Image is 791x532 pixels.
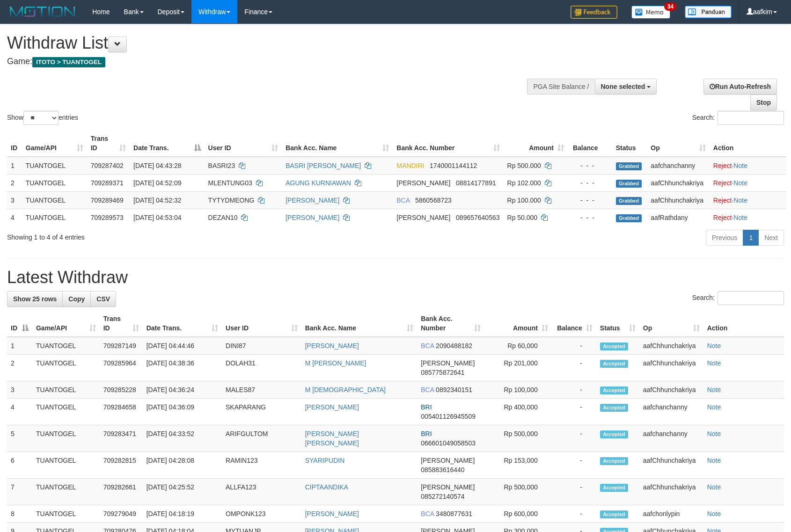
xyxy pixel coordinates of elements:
[707,359,721,367] a: Note
[100,479,143,505] td: 709282661
[13,295,57,303] span: Show 25 rows
[305,457,345,464] a: SYARIPUDIN
[484,399,552,425] td: Rp 400,000
[7,425,32,452] td: 5
[421,493,464,500] span: Copy 085272140574 to clipboard
[7,310,32,337] th: ID: activate to sort column descending
[421,466,464,474] span: Copy 085883616440 to clipboard
[421,430,432,437] span: BRI
[616,162,642,170] span: Grabbed
[571,161,608,170] div: - - -
[143,355,222,381] td: [DATE] 04:38:36
[32,425,100,452] td: TUANTOGEL
[68,295,85,303] span: Copy
[639,381,703,399] td: aafChhunchakriya
[596,310,639,337] th: Status: activate to sort column ascending
[22,157,87,175] td: TUANTOGEL
[7,399,32,425] td: 4
[7,111,78,125] label: Show entries
[436,386,472,394] span: Copy 0892340151 to clipboard
[208,197,255,204] span: TYTYDMEONG
[286,214,339,221] a: [PERSON_NAME]
[305,342,359,350] a: [PERSON_NAME]
[639,399,703,425] td: aafchanchanny
[305,386,386,394] a: M [DEMOGRAPHIC_DATA]
[507,162,541,169] span: Rp 500.000
[707,430,721,437] a: Note
[733,214,747,221] a: Note
[7,130,22,157] th: ID
[143,479,222,505] td: [DATE] 04:25:52
[100,452,143,479] td: 709282815
[96,295,110,303] span: CSV
[600,510,628,518] span: Accepted
[301,310,417,337] th: Bank Acc. Name: activate to sort column ascending
[552,425,596,452] td: -
[713,214,732,221] a: Reject
[22,130,87,157] th: Game/API: activate to sort column ascending
[600,386,628,394] span: Accepted
[639,505,703,523] td: aafchonlypin
[133,179,181,187] span: [DATE] 04:52:09
[552,355,596,381] td: -
[430,162,477,169] span: Copy 1740001144112 to clipboard
[7,34,518,52] h1: Withdraw List
[436,510,472,517] span: Copy 3480877631 to clipboard
[703,310,784,337] th: Action
[32,381,100,399] td: TUANTOGEL
[7,505,32,523] td: 8
[710,174,786,191] td: ·
[7,381,32,399] td: 3
[7,479,32,505] td: 7
[32,452,100,479] td: TUANTOGEL
[415,197,452,204] span: Copy 5860568723 to clipboard
[639,310,703,337] th: Op: activate to sort column ascending
[484,310,552,337] th: Amount: activate to sort column ascending
[664,2,677,11] span: 34
[100,381,143,399] td: 709285228
[421,457,475,464] span: [PERSON_NAME]
[208,214,238,221] span: DEZAN10
[421,342,434,350] span: BCA
[571,196,608,205] div: - - -
[647,191,709,209] td: aafChhunchakriya
[143,425,222,452] td: [DATE] 04:33:52
[713,197,732,204] a: Reject
[568,130,612,157] th: Balance
[87,130,130,157] th: Trans ID: activate to sort column ascending
[758,230,784,246] a: Next
[647,157,709,175] td: aafchanchanny
[305,510,359,517] a: [PERSON_NAME]
[421,359,475,367] span: [PERSON_NAME]
[22,191,87,209] td: TUANTOGEL
[143,505,222,523] td: [DATE] 04:18:19
[484,505,552,523] td: Rp 600,000
[100,337,143,355] td: 709287149
[647,174,709,191] td: aafChhunchakriya
[710,209,786,226] td: ·
[456,179,496,187] span: Copy 08814177891 to clipboard
[32,505,100,523] td: TUANTOGEL
[91,162,124,169] span: 709287402
[130,130,205,157] th: Date Trans.: activate to sort column descending
[710,191,786,209] td: ·
[7,191,22,209] td: 3
[143,337,222,355] td: [DATE] 04:44:46
[421,439,476,447] span: Copy 066601049058503 to clipboard
[504,130,568,157] th: Amount: activate to sort column ascending
[7,337,32,355] td: 1
[710,157,786,175] td: ·
[707,510,721,517] a: Note
[600,343,628,350] span: Accepted
[692,291,784,305] label: Search:
[616,197,642,205] span: Grabbed
[733,179,747,187] a: Note
[616,180,642,188] span: Grabbed
[707,483,721,491] a: Note
[91,179,124,187] span: 709289371
[639,479,703,505] td: aafChhunchakriya
[100,310,143,337] th: Trans ID: activate to sort column ascending
[7,355,32,381] td: 2
[396,179,450,187] span: [PERSON_NAME]
[32,57,105,67] span: ITOTO > TUANTOGEL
